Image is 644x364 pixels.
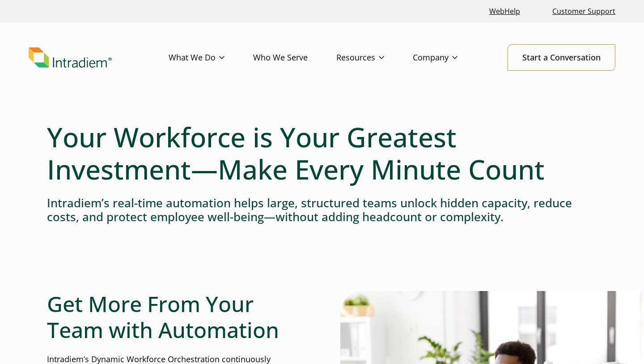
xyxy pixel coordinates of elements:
[549,2,619,21] a: Customer Support
[508,44,615,71] a: Start a Conversation
[47,121,597,185] h1: Your Workforce is Your Greatest Investment—Make Every Minute Count
[253,45,336,71] a: Who We Serve
[47,196,597,224] h4: Intradiem’s real-time automation helps large, structured teams unlock hidden capacity, reduce cos...
[29,47,169,68] a: Link to homepage of Intradiem
[169,45,253,71] a: What We Do
[336,45,413,71] a: Resources
[47,291,304,343] h2: Get More From Your Team with Automation
[29,47,112,68] img: Intradiem
[413,45,486,71] a: Company
[486,2,524,21] a: Link opens in a new window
